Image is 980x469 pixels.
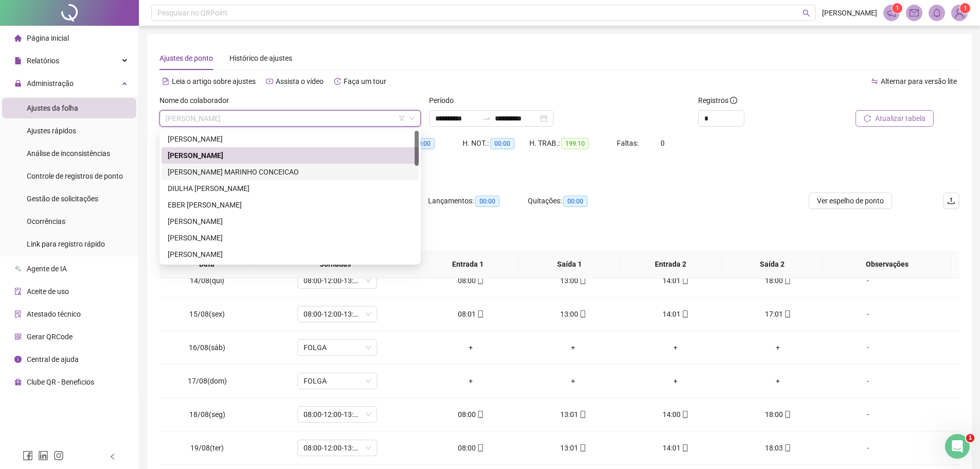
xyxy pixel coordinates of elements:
div: BRENDA JHENNIFE MARINHO CONCEICAO [162,164,419,180]
span: bell [932,8,941,18]
span: history [334,78,341,85]
div: HE 3: [396,137,462,149]
span: 16/08(sáb) [189,343,225,352]
label: Nome do colaborador [159,95,236,106]
div: 08:00 [428,275,514,286]
span: info-circle [14,356,22,363]
span: swap-right [483,114,491,123]
span: Administração [27,79,74,88]
span: gift [14,378,22,386]
span: Histórico de ajustes [229,54,292,62]
div: EBER SAMUEL CUTRIM ARAUJO [162,197,419,213]
span: 00:00 [411,138,435,149]
span: mail [910,8,919,18]
span: instagram [54,450,64,461]
div: 18:00 [735,409,821,420]
span: mobile [681,411,689,418]
span: lock [14,80,22,87]
th: Data [159,250,254,279]
span: Gestão de solicitações [27,195,98,203]
span: mobile [578,444,586,451]
span: audit [14,288,22,295]
span: mobile [578,310,586,318]
th: Entrada 2 [620,250,721,279]
div: ANA MARIA SANDOVETI SANTOS [162,131,419,147]
div: 14:00 [633,409,719,420]
span: swap [871,78,878,85]
span: 08:00-12:00-13:00-18:00 [304,407,371,422]
span: Faltas: [617,139,640,147]
span: [PERSON_NAME] [822,7,877,19]
span: solution [14,310,22,318]
div: 08:01 [428,308,514,320]
button: Ver espelho de ponto [809,193,892,209]
span: mobile [681,444,689,451]
span: Ver espelho de ponto [817,195,884,206]
div: 13:01 [530,409,616,420]
div: DIULHA [PERSON_NAME] [168,183,413,194]
span: Página inicial [27,34,69,42]
div: Lançamentos: [428,195,528,207]
span: mobile [476,310,484,318]
span: Ajustes da folha [27,104,78,112]
th: Observações [823,250,952,279]
span: Análise de inconsistências [27,149,110,158]
span: file [14,57,22,64]
span: upload [947,197,955,205]
div: ELOIZA OLIVEIRA RODRIGUES [162,213,419,230]
span: mobile [578,411,586,418]
span: linkedin [38,450,48,461]
span: mobile [783,310,791,318]
sup: 1 [892,3,902,13]
span: left [109,453,116,460]
div: [PERSON_NAME] [168,249,413,260]
span: Ocorrências [27,217,65,225]
div: Quitações: [528,195,628,207]
span: Controle de registros de ponto [27,172,123,180]
th: Saída 2 [721,250,823,279]
span: Assista o vídeo [276,77,324,85]
span: 15/08(sex) [189,310,225,318]
img: 87461 [952,5,967,21]
span: youtube [266,78,273,85]
span: facebook [23,450,33,461]
span: reload [864,115,871,122]
span: qrcode [14,333,22,340]
div: + [633,342,719,353]
div: - [838,409,898,420]
span: 00:00 [490,138,514,149]
span: search [803,9,810,17]
div: + [735,342,821,353]
span: Leia o artigo sobre ajustes [172,77,256,85]
span: mobile [783,277,791,284]
div: 14:01 [633,275,719,286]
div: + [735,375,821,387]
span: down [409,115,415,121]
div: - [838,275,898,286]
div: 13:00 [530,275,616,286]
div: 14:01 [633,442,719,454]
div: GEOVANNA FERREIRA DA SILVA ROCHA [162,246,419,263]
div: - [838,375,898,387]
span: Ajustes de ponto [159,54,213,62]
div: - [838,342,898,353]
span: Atualizar tabela [875,113,925,124]
div: 14:01 [633,308,719,320]
th: Saída 1 [519,250,620,279]
span: mobile [476,444,484,451]
span: FOLGA [304,373,371,389]
span: mobile [681,310,689,318]
span: Alternar para versão lite [881,77,957,85]
span: to [483,114,491,123]
div: + [633,375,719,387]
span: 0 [661,139,665,147]
div: - [838,308,898,320]
div: GABRIELA PRIMO RAMOS [162,230,419,246]
span: 17/08(dom) [188,377,227,385]
iframe: Intercom live chat [945,434,970,459]
span: mobile [681,277,689,284]
div: DIULHA BOTELHO DOS SANTOS [162,180,419,197]
span: Atestado técnico [27,310,81,318]
span: filter [399,115,405,121]
span: FOLGA [304,340,371,355]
